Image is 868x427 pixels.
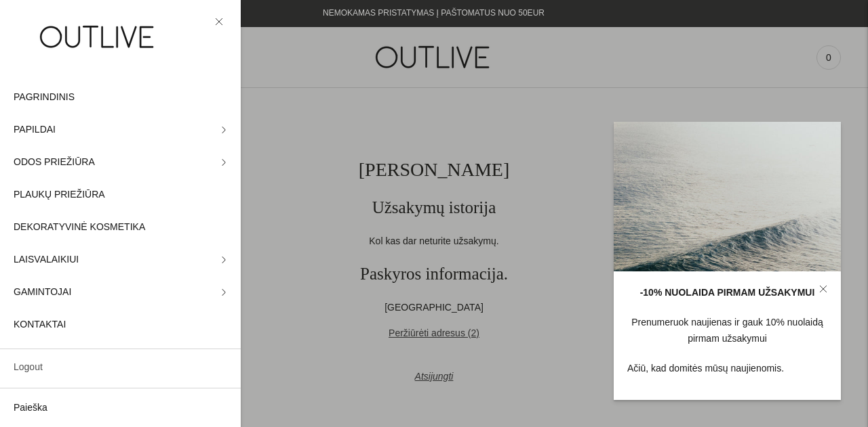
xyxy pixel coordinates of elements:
span: DEKORATYVINĖ KOSMETIKA [14,219,145,235]
div: Prenumeruok naujienas ir gauk 10% nuolaidą pirmam užsakymui [627,315,827,347]
span: PAGRINDINIS [14,89,75,106]
img: OUTLIVE [14,14,183,60]
div: -10% NUOLAIDA PIRMAM UŽSAKYMUI [627,285,827,301]
span: GAMINTOJAI [14,284,71,300]
span: PLAUKŲ PRIEŽIŪRA [14,187,105,203]
span: PAPILDAI [14,122,56,138]
span: LAISVALAIKIUI [14,252,79,268]
p: Ačiū, kad domitės mūsų naujienomis. [627,361,827,377]
span: KONTAKTAI [14,317,66,333]
span: ODOS PRIEŽIŪRA [14,154,95,171]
